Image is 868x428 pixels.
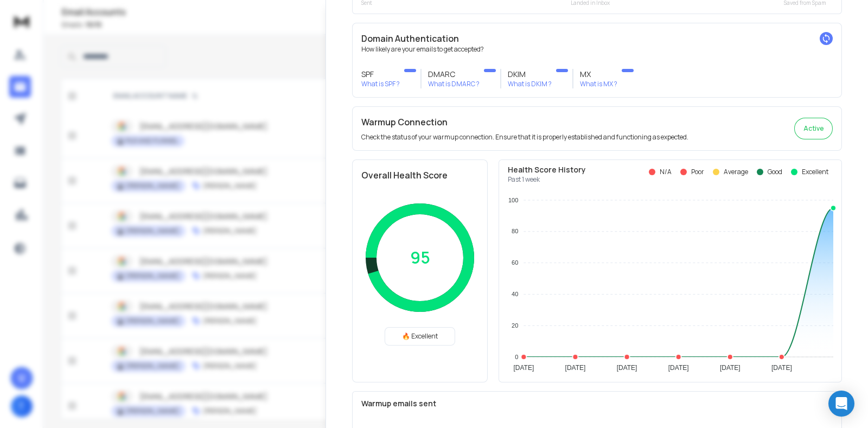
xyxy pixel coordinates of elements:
[428,80,480,88] p: What is DMARC ?
[771,364,792,372] tspan: [DATE]
[512,291,518,297] tspan: 40
[515,354,518,360] tspan: 0
[508,80,552,88] p: What is DKIM ?
[508,175,586,184] p: Past 1 week
[361,398,833,409] p: Warmup emails sent
[361,169,478,182] h2: Overall Health Score
[724,168,748,176] p: Average
[565,364,586,372] tspan: [DATE]
[580,80,617,88] p: What is MX ?
[802,168,828,176] p: Excellent
[361,69,400,80] h3: SPF
[410,248,430,267] p: 95
[617,364,637,372] tspan: [DATE]
[361,133,688,142] p: Check the status of your warmup connection. Ensure that it is properly established and functionin...
[794,118,833,139] button: Active
[768,168,782,176] p: Good
[508,164,586,175] p: Health Score History
[691,168,704,176] p: Poor
[828,391,854,417] div: Open Intercom Messenger
[508,197,518,203] tspan: 100
[580,69,617,80] h3: MX
[668,364,689,372] tspan: [DATE]
[428,69,480,80] h3: DMARC
[361,32,833,45] h2: Domain Authentication
[720,364,741,372] tspan: [DATE]
[361,45,833,54] p: How likely are your emails to get accepted?
[512,322,518,329] tspan: 20
[513,364,534,372] tspan: [DATE]
[385,327,455,346] div: 🔥 Excellent
[660,168,672,176] p: N/A
[361,80,400,88] p: What is SPF ?
[512,228,518,234] tspan: 80
[512,259,518,266] tspan: 60
[361,116,688,129] h2: Warmup Connection
[508,69,552,80] h3: DKIM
